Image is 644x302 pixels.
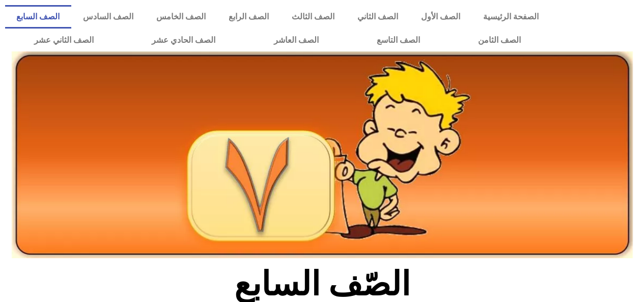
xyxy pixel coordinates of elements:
[217,5,280,29] a: الصف الرابع
[145,5,217,29] a: الصف الخامس
[471,5,550,29] a: الصفحة الرئيسية
[245,29,348,52] a: الصف العاشر
[409,5,471,29] a: الصف الأول
[348,29,449,52] a: الصف التاسع
[449,29,550,52] a: الصف الثامن
[280,5,346,29] a: الصف الثالث
[5,29,123,52] a: الصف الثاني عشر
[71,5,145,29] a: الصف السادس
[346,5,409,29] a: الصف الثاني
[123,29,244,52] a: الصف الحادي عشر
[5,5,71,29] a: الصف السابع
